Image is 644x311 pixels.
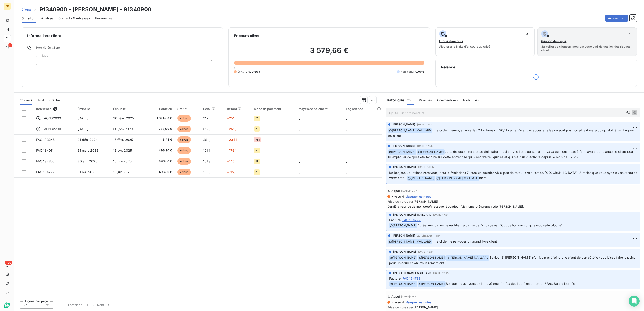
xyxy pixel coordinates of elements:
h6: Encours client [234,33,260,38]
span: échue [177,147,191,154]
span: FAC 134799 [36,170,55,174]
span: +251 j [227,127,236,131]
span: 15 mai 2025 [113,159,132,163]
span: 312 j [203,116,210,120]
span: +251 j [227,116,236,120]
span: _ [346,170,347,174]
span: _ [346,116,347,120]
span: 31 mai 2025 [78,170,96,174]
span: Niveau 4 [391,300,404,304]
span: +99 [5,261,12,265]
span: Commentaires [437,98,458,102]
span: Tout [38,98,44,102]
span: Facture : [389,218,401,222]
span: @ [PERSON_NAME] MAILLARD [388,239,432,244]
span: 15 avr. 2025 [113,149,132,152]
span: 1 324,80 € [149,116,172,120]
span: 130 j [203,170,210,174]
button: Suivant [91,300,113,310]
span: @ [PERSON_NAME] MAILLARD [436,176,479,181]
span: Paramètres [95,16,112,20]
span: @ [PERSON_NAME] [418,255,446,261]
span: [DATE] 09:31 [401,295,417,298]
span: échue [177,169,191,175]
span: 31 déc. 2024 [78,138,98,142]
span: 0 [233,66,235,70]
span: [DATE] 13:36 [418,166,434,168]
span: Prise de notes par [387,200,639,203]
span: PR [255,117,258,120]
span: Bonjour, nous avons un impayé pour "refus débiteur" en date du 18/06. Bonne journée [446,282,575,285]
span: PR [255,128,258,130]
span: , pas de recommandé. Je dois faire le point avec l'équipe sur les travaux qui nous reste à faire ... [388,150,635,159]
span: Gestion du risque [541,39,566,43]
span: Propriétés Client [36,46,217,52]
span: [DATE] 12:13 [433,272,449,274]
span: VIR [255,138,259,141]
div: Référence [36,107,72,111]
span: merci [479,176,487,180]
span: [DATE] [78,116,88,120]
span: _ [299,138,300,142]
span: échue [177,126,191,132]
span: @ [PERSON_NAME] [389,281,417,287]
span: _ [299,127,300,131]
span: Contacts & Adresses [58,16,90,20]
span: Prise de notes par [387,305,639,309]
span: _ [346,159,347,163]
span: Re Bonjour, Je reviens vers vous, pour prévoir dans 7 jours un courrier AR si pas de retour entre... [389,171,639,180]
span: 496,80 € [149,170,172,174]
span: [DATE] 17:06 [417,145,433,147]
button: Précédent [57,300,84,310]
span: _ [299,159,300,163]
button: 1 [84,300,91,310]
span: 8,46 € [149,138,172,142]
span: 6 [53,107,57,111]
span: Graphe [49,98,60,102]
span: [PERSON_NAME] [393,250,416,254]
span: Analyse [41,16,53,20]
span: 3 [8,43,12,47]
div: Échue le [113,107,144,111]
span: [PERSON_NAME] [392,234,415,238]
span: [PERSON_NAME] MAILLARD [393,213,431,217]
span: 31 mars 2025 [78,149,98,152]
span: @ [PERSON_NAME] MAILLARD [388,128,432,133]
span: Bonjour,Si [PERSON_NAME] n’arrive pas à joindre le client de son côté,je vous laisse faire le poi... [389,256,636,265]
span: [DATE] 13:17 [418,250,433,253]
button: Actions [605,15,628,22]
div: Solde dû [149,107,172,111]
span: 756,00 € [149,127,172,131]
span: Appel [391,189,400,193]
span: FAC 134011 [36,149,54,152]
span: , merci de me renvoyer un grand livre client [432,239,497,243]
span: @ [PERSON_NAME] [407,176,435,181]
span: échue [177,115,191,122]
span: 28 févr. 2025 [113,116,134,120]
span: @ [PERSON_NAME] [417,149,445,155]
span: échue [177,158,191,165]
span: [PERSON_NAME] [392,123,415,127]
span: [DATE] 13:34 [401,189,417,192]
span: Surveiller ce client en intégrant votre outil de gestion des risques client. [541,45,633,52]
span: @ [PERSON_NAME] [388,149,416,155]
span: 30 avr. 2025 [78,159,97,163]
span: Ajouter une limite d’encours autorisé [439,45,490,48]
span: 15 févr. 2025 [113,138,133,142]
span: Après vérification, je rectifie : la cause de l'impayé est "Opposition sur compte - compte bloqué". [417,223,564,227]
span: PR [255,149,258,152]
span: FAC 134355 [36,159,55,163]
span: Relances [419,98,432,102]
span: _ [346,138,347,142]
div: AE [4,3,11,10]
h6: Informations client [27,33,217,38]
span: [PERSON_NAME] [413,305,438,309]
span: @ [PERSON_NAME] MAILLARD [446,255,489,261]
span: _ [346,127,347,131]
span: [DATE] 17:31 [433,213,448,216]
h6: Relance [441,64,631,70]
span: _ [299,116,300,120]
div: Retard [227,107,249,111]
span: [PERSON_NAME] MAILLARD [393,271,431,275]
span: _ [346,149,347,152]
